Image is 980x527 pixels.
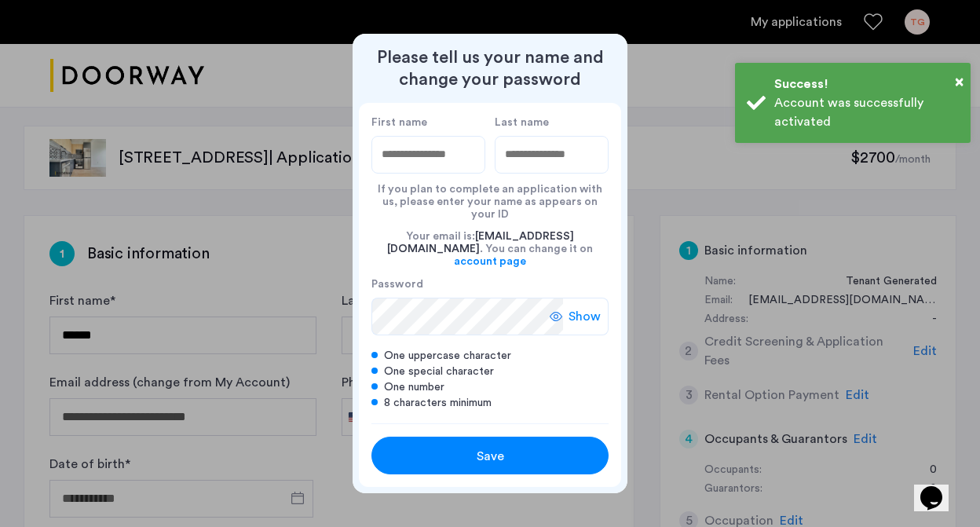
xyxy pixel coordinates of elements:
[477,447,504,466] span: Save
[371,379,609,395] div: One number
[955,74,964,90] span: ×
[371,174,609,221] div: If you plan to complete an application with us, please enter your name as appears on your ID
[569,307,601,326] span: Show
[955,70,964,93] button: Close
[371,277,563,291] label: Password
[914,464,964,511] iframe: chat widget
[371,395,609,411] div: 8 characters minimum
[454,255,526,268] a: account page
[495,115,609,130] label: Last name
[359,46,621,90] h2: Please tell us your name and change your password
[371,348,609,364] div: One uppercase character
[371,221,609,277] div: Your email is: . You can change it on
[371,364,609,379] div: One special character
[387,231,574,254] span: [EMAIL_ADDRESS][DOMAIN_NAME]
[774,75,959,93] div: Success!
[774,93,959,131] div: Account was successfully activated
[371,437,609,474] button: button
[371,115,485,130] label: First name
